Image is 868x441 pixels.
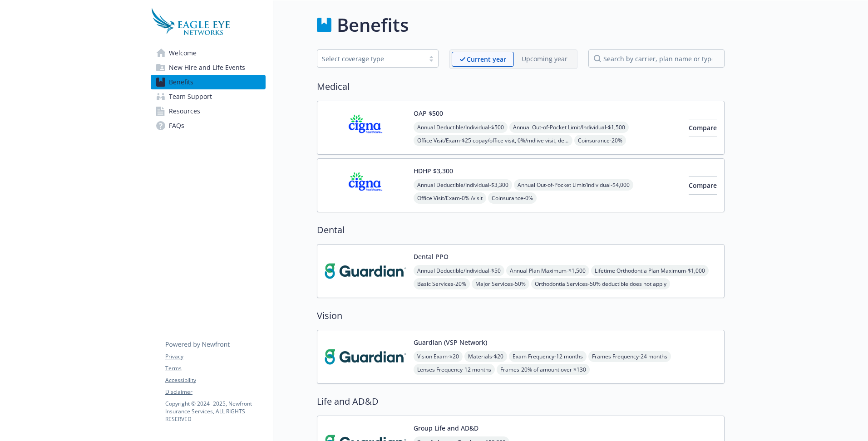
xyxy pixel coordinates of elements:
span: Welcome [169,46,197,60]
span: New Hire and Life Events [169,60,245,75]
button: HDHP $3,300 [414,166,453,176]
span: FAQs [169,118,184,133]
p: Upcoming year [522,54,567,64]
span: Resources [169,104,200,118]
img: CIGNA carrier logo [325,166,406,205]
span: Basic Services - 20% [414,278,470,289]
a: New Hire and Life Events [151,60,266,75]
span: Lifetime Orthodontia Plan Maximum - $1,000 [591,265,709,276]
span: Exam Frequency - 12 months [509,351,587,362]
a: Disclaimer [165,388,265,396]
h1: Benefits [337,11,409,39]
a: Privacy [165,353,265,361]
span: Lenses Frequency - 12 months [414,364,495,375]
h2: Medical [317,80,725,93]
button: Compare [689,176,717,195]
span: Annual Plan Maximum - $1,500 [506,265,589,276]
input: search by carrier, plan name or type [588,49,725,68]
a: Benefits [151,75,266,89]
span: Frames - 20% of amount over $130 [497,364,590,375]
img: CIGNA carrier logo [325,108,406,147]
span: Annual Out-of-Pocket Limit/Individual - $1,500 [509,122,629,133]
span: Annual Deductible/Individual - $50 [414,265,504,276]
span: Coinsurance - 20% [574,135,626,146]
button: OAP $500 [414,108,443,118]
img: Guardian carrier logo [325,338,406,376]
h2: Life and AD&D [317,395,725,408]
p: Current year [467,54,506,64]
a: Resources [151,104,266,118]
div: Select coverage type [322,54,420,64]
span: Orthodontia Services - 50% deductible does not apply [531,278,670,289]
span: Benefits [169,75,193,89]
button: Guardian (VSP Network) [414,338,487,347]
span: Vision Exam - $20 [414,351,463,362]
span: Annual Out-of-Pocket Limit/Individual - $4,000 [514,179,633,191]
p: Copyright © 2024 - 2025 , Newfront Insurance Services, ALL RIGHTS RESERVED [165,400,265,423]
h2: Vision [317,309,725,323]
h2: Dental [317,223,725,237]
a: Accessibility [165,376,265,384]
span: Compare [689,123,717,132]
span: Annual Deductible/Individual - $3,300 [414,179,512,191]
span: Compare [689,181,717,190]
a: Team Support [151,89,266,104]
span: Office Visit/Exam - 0% /visit [414,192,486,204]
button: Compare [689,119,717,137]
a: Welcome [151,46,266,60]
span: Major Services - 50% [472,278,529,289]
span: Upcoming year [514,52,575,67]
a: Terms [165,364,265,372]
button: Dental PPO [414,252,449,261]
img: Guardian carrier logo [325,252,406,290]
span: Annual Deductible/Individual - $500 [414,122,508,133]
span: Coinsurance - 0% [488,192,537,204]
span: Office Visit/Exam - $25 copay/office visit, 0%/mdlive visit, deductible does not apply [414,135,572,146]
button: Group Life and AD&D [414,423,478,433]
a: FAQs [151,118,266,133]
span: Team Support [169,89,212,104]
span: Materials - $20 [464,351,507,362]
span: Frames Frequency - 24 months [588,351,671,362]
